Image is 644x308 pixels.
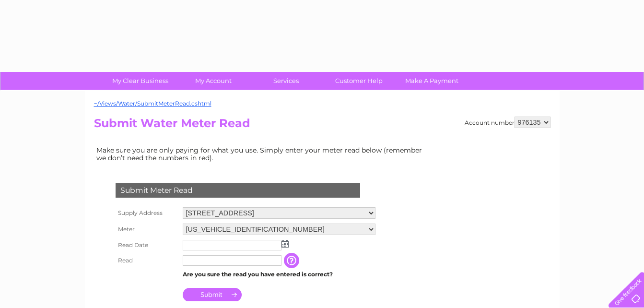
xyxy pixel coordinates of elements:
[94,144,430,164] td: Make sure you are only paying for what you use. Simply enter your meter read below (remember we d...
[113,205,180,221] th: Supply Address
[94,100,211,107] a: ~/Views/Water/SubmitMeterRead.cshtml
[465,117,550,128] div: Account number
[319,72,398,90] a: Customer Help
[101,72,180,90] a: My Clear Business
[180,268,378,281] td: Are you sure the read you have entered is correct?
[284,253,301,268] input: Information
[392,72,471,90] a: Make A Payment
[116,183,360,198] div: Submit Meter Read
[94,117,550,135] h2: Submit Water Meter Read
[281,240,289,248] img: ...
[174,72,253,90] a: My Account
[113,221,180,237] th: Meter
[183,288,242,301] input: Submit
[113,253,180,268] th: Read
[113,237,180,253] th: Read Date
[246,72,326,90] a: Services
